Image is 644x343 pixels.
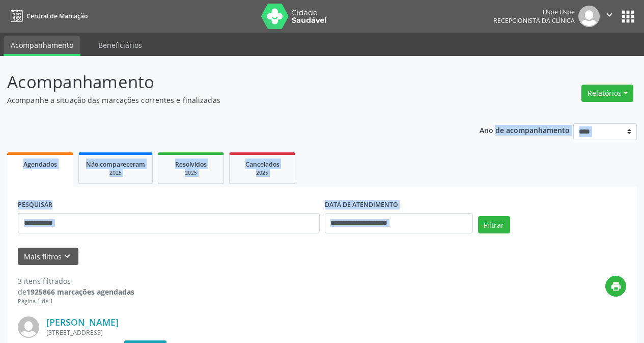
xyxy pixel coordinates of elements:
[237,169,288,177] div: 2025
[605,276,626,297] button: print
[18,248,78,266] button: Mais filtroskeyboard_arrow_down
[18,276,134,286] div: 3 itens filtrados
[18,197,52,213] label: PESQUISAR
[604,9,615,20] i: 
[325,197,398,213] label: DATA DE ATENDIMENTO
[26,287,134,297] strong: 1925866 marcações agendadas
[175,160,207,169] span: Resolvidos
[478,216,510,233] button: Filtrar
[18,286,134,297] div: de
[23,160,57,169] span: Agendados
[26,12,88,20] span: Central de Marcação
[619,8,637,25] button: apps
[610,281,622,292] i: print
[46,328,473,337] div: [STREET_ADDRESS]
[7,69,448,95] p: Acompanhamento
[18,297,134,306] div: Página 1 de 1
[86,160,145,169] span: Não compareceram
[480,123,570,136] p: Ano de acompanhamento
[7,8,88,24] a: Central de Marcação
[165,169,216,177] div: 2025
[18,316,39,338] img: img
[493,16,575,25] span: Recepcionista da clínica
[91,36,149,54] a: Beneficiários
[493,8,575,16] div: Uspe Uspe
[4,36,80,56] a: Acompanhamento
[46,316,119,328] a: [PERSON_NAME]
[245,160,279,169] span: Cancelados
[62,251,73,262] i: keyboard_arrow_down
[7,95,448,105] p: Acompanhe a situação das marcações correntes e finalizadas
[600,6,619,27] button: 
[578,6,600,27] img: img
[86,169,145,177] div: 2025
[581,85,633,102] button: Relatórios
